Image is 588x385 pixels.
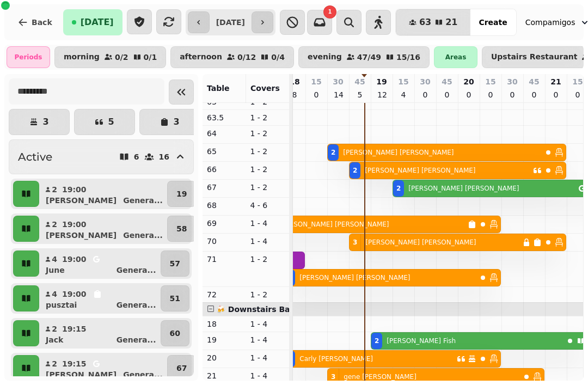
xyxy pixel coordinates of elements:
p: Genera ... [123,195,163,206]
p: 16 [159,153,169,161]
p: 0 [552,89,560,100]
p: 1 - 2 [250,164,285,175]
p: 60 [170,328,180,339]
p: 1 - 4 [250,334,285,345]
p: 15 / 16 [396,53,420,61]
p: 19 [376,76,387,87]
p: 0 / 1 [144,53,157,61]
p: 18 [289,76,299,87]
span: 63 [419,18,431,27]
p: 0 / 12 [237,53,256,61]
span: 🍻 Downstairs Bar Area [216,305,316,314]
p: 0 / 2 [115,53,128,61]
p: [PERSON_NAME] Fish [387,337,456,345]
p: evening [308,53,342,62]
p: 1 - 2 [250,146,285,157]
p: [PERSON_NAME] [46,195,117,206]
p: afternoon [180,53,222,62]
p: 71 [207,254,242,265]
p: [PERSON_NAME] [PERSON_NAME] [278,220,389,229]
p: morning [64,53,100,62]
p: 19 [176,188,187,199]
p: 1 - 2 [250,182,285,193]
p: 15 [485,76,495,87]
p: 15 [572,76,583,87]
p: 66 [207,164,242,175]
p: 4 [399,89,408,100]
p: 19:00 [62,184,87,195]
p: gene [PERSON_NAME] [344,372,416,381]
p: 15 [311,76,321,87]
p: 1 - 4 [250,236,285,247]
button: Collapse sidebar [169,80,194,105]
p: 1 - 4 [250,352,285,363]
div: 2 [353,166,357,175]
p: 1 - 4 [250,319,285,329]
div: 3 [331,372,335,381]
p: 1 - 4 [250,370,285,381]
p: Genera ... [117,265,156,276]
button: morning0/20/1 [54,46,166,68]
p: 0 / 4 [271,53,285,61]
button: 219:15JackGenera... [41,320,158,346]
span: Compamigos [525,17,575,28]
button: 419:00JuneGenera... [41,250,158,277]
p: 19 [207,334,242,345]
p: 20 [207,352,242,363]
div: Periods [7,46,50,68]
p: 20 [463,76,474,87]
p: 0 [312,89,321,100]
button: 5 [74,109,135,135]
button: Create [470,9,516,35]
p: [PERSON_NAME] [46,369,117,380]
p: 21 [207,370,242,381]
h2: Active [18,149,52,164]
p: 12 [377,89,386,100]
p: 0 [464,89,473,100]
p: 45 [442,76,452,87]
p: Genera ... [117,334,156,345]
p: Jack [46,334,63,345]
p: pusztai [46,300,77,310]
div: 2 [396,184,401,193]
p: 57 [170,258,180,269]
p: 1 - 2 [250,128,285,139]
p: 6 [134,153,139,161]
div: 2 [331,148,335,157]
p: 1 - 2 [250,112,285,123]
p: 70 [207,236,242,247]
p: 19:00 [62,219,87,230]
p: 51 [170,293,180,304]
p: 2 [51,323,58,334]
p: [PERSON_NAME] [PERSON_NAME] [365,238,476,247]
button: 219:00[PERSON_NAME]Genera... [41,181,165,207]
button: 57 [161,250,189,277]
p: June [46,265,65,276]
p: 3 [173,118,179,126]
p: 69 [207,218,242,229]
button: 219:15[PERSON_NAME]Genera... [41,355,165,381]
p: Genera ... [117,300,156,310]
p: 19:15 [62,358,87,369]
p: 18 [207,319,242,329]
p: 2 [51,358,58,369]
p: 15 [398,76,408,87]
p: 0 [530,89,538,100]
button: 60 [161,320,189,346]
button: 219:00[PERSON_NAME]Genera... [41,216,165,242]
p: 30 [333,76,343,87]
p: 0 [508,89,517,100]
p: 58 [176,223,187,234]
button: Active616 [9,139,194,174]
button: 6321 [396,9,471,35]
p: 21 [550,76,561,87]
button: 19 [167,181,196,207]
p: 3 [42,118,48,126]
button: 67 [167,355,196,381]
p: Upstairs Restaurant [491,53,578,62]
p: [PERSON_NAME] [PERSON_NAME] [343,148,454,157]
button: afternoon0/120/4 [170,46,294,68]
button: Back [9,9,61,35]
span: Create [479,19,507,26]
p: 2 [51,184,58,195]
